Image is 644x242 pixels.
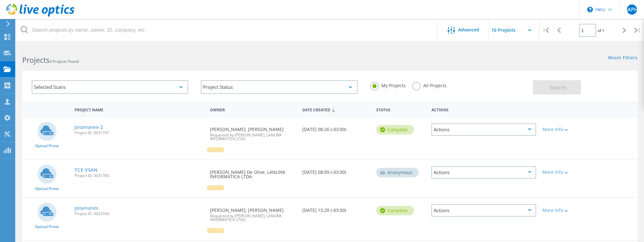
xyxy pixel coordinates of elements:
[22,55,49,65] b: Projects
[75,212,204,216] span: Project ID: 3023594
[550,84,566,91] span: Search
[542,170,585,174] div: More Info
[32,80,188,94] div: Selected Scans
[75,206,98,210] a: Jotanunes
[431,123,536,136] div: Actions
[376,206,414,215] div: Complete
[299,117,373,138] div: [DATE] 08:26 (-03:00)
[428,103,539,115] div: Actions
[75,125,103,129] a: Jotanunes-2
[299,103,373,115] div: Date Created
[75,168,98,172] a: TCE-VSAN
[631,19,644,42] div: |
[35,144,59,148] span: Optical Prime
[75,131,204,135] span: Project ID: 3031797
[587,7,593,12] svg: \n
[373,103,429,115] div: Status
[542,208,585,213] div: More Info
[207,160,299,185] div: [PERSON_NAME] De Olive, LANLINK INFORMATICA LTDA
[608,56,638,61] a: Reset Filters
[299,160,373,181] div: [DATE] 08:09 (-03:00)
[370,82,406,88] label: My Projects
[207,103,299,115] div: Owner
[207,198,299,228] div: [PERSON_NAME], [PERSON_NAME]
[539,19,552,42] div: |
[35,187,59,191] span: Optical Prime
[16,19,438,41] input: Search projects by name, owner, ID, company, etc
[201,80,357,94] div: Project Status
[533,80,581,95] button: Search
[431,204,536,217] div: Actions
[458,28,479,32] span: Advanced
[542,127,585,132] div: More Info
[75,174,204,178] span: Project ID: 3031783
[35,225,59,229] span: Optical Prime
[376,125,414,134] div: Complete
[210,133,296,141] span: Requested by [PERSON_NAME], LANLINK INFORMATICA LTDA
[207,117,299,147] div: [PERSON_NAME], [PERSON_NAME]
[598,28,604,33] span: of 1
[210,214,296,222] span: Requested by [PERSON_NAME], LANLINK INFORMATICA LTDA
[49,59,79,64] span: 4 Projects Found
[431,166,536,179] div: Actions
[412,82,447,88] label: All Projects
[6,13,75,18] a: Live Optics Dashboard
[299,198,373,219] div: [DATE] 15:20 (-03:00)
[71,103,207,115] div: Project Name
[376,168,419,177] div: Anonymous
